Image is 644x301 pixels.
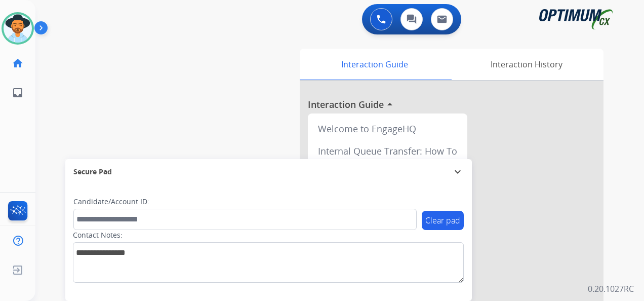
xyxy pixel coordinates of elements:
mat-icon: inbox [12,87,24,99]
mat-icon: expand_more [452,166,464,178]
label: Candidate/Account ID: [73,197,149,207]
div: Interaction Guide [300,49,449,80]
div: Interaction History [449,49,603,80]
div: Internal Queue Transfer: How To [312,140,463,162]
button: Clear pad [422,211,464,230]
img: avatar [4,14,32,43]
mat-icon: home [12,57,24,69]
label: Contact Notes: [73,230,123,240]
div: Welcome to EngageHQ [312,118,463,140]
p: 0.20.1027RC [588,283,634,295]
span: Secure Pad [73,167,112,177]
